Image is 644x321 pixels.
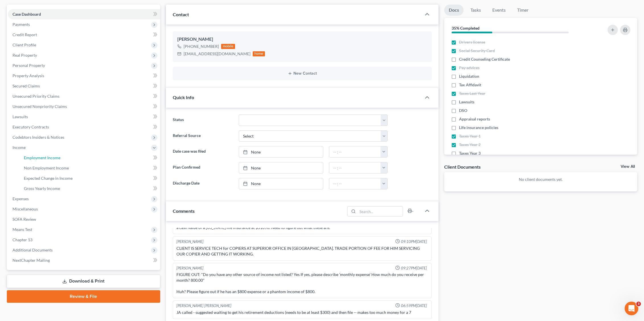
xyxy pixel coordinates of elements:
span: Expected Change in Income [24,176,73,181]
span: Credit Counseling Certificate [459,56,510,62]
a: SOFA Review [8,214,160,224]
a: None [239,178,323,189]
span: Comments [173,208,195,214]
span: Real Property [13,53,37,58]
a: Events [488,5,510,16]
a: View All [621,165,635,169]
span: Appraisal reports [459,116,490,122]
label: Plan Confirmed [170,162,236,173]
a: Review & File [7,290,160,303]
div: Client Documents [444,164,481,170]
span: Lawsuits [13,114,28,119]
p: No client documents yet. [449,177,633,182]
div: [PERSON_NAME] [PERSON_NAME] [176,303,231,308]
span: Codebtors Insiders & Notices [13,135,64,140]
a: Unsecured Priority Claims [8,91,160,101]
a: NextChapter Mailing [8,255,160,265]
span: Unsecured Nonpriority Claims [13,104,67,109]
a: Non Employment Income [19,163,160,173]
div: CLIENT IS SERVICE TECH for COPIERS AT SUPERIOR OFFICE IN [GEOGRAPHIC_DATA]. TRADE PORTION OF FEE ... [176,246,428,257]
a: None [239,162,323,173]
span: Employment Income [24,155,60,160]
span: Secured Claims [13,83,40,88]
iframe: Intercom live chat [625,302,638,315]
label: Discharge Date [170,178,236,189]
span: 06:59PM[DATE] [401,303,427,308]
span: Quick Info [173,95,194,100]
label: Date case was filed [170,146,236,158]
span: SOFA Review [13,217,36,222]
span: Unsecured Priority Claims [13,94,59,99]
label: Status [170,115,236,126]
span: Payments [13,22,30,27]
span: Credit Report [13,32,37,37]
div: FIGURE OUT: "Do you have any other source of income not listed? Yes If yes, please describe 'mont... [176,272,428,295]
a: Credit Report [8,30,160,40]
span: Drivers license [459,39,485,45]
span: Taxes Year 2 [459,142,481,148]
div: [PHONE_NUMBER] [184,44,219,49]
a: Gross Yearly Income [19,183,160,194]
a: Timer [513,5,533,16]
a: Docs [444,5,464,16]
div: JA called - suggested waiting to get his retirement deductions (needs to be at least $300) and th... [176,310,428,315]
input: -- : -- [329,146,381,157]
span: Personal Property [13,63,45,68]
a: None [239,146,323,157]
a: Expected Change in Income [19,173,160,183]
a: Unsecured Nonpriority Claims [8,101,160,112]
span: NextChapter Mailing [13,258,50,263]
span: 09:10PM[DATE] [401,239,427,244]
label: Referral Source [170,130,236,142]
span: Taxes Year 3 [459,150,481,156]
span: Taxes Year 1 [459,133,481,139]
input: Search... [357,206,403,216]
span: Additional Documents [13,248,53,252]
strong: 35% Completed [452,26,480,30]
span: Taxes Last Year [459,91,485,96]
div: [PERSON_NAME] [176,239,203,244]
span: Life insurance policies [459,125,498,130]
span: Client Profile [13,42,36,47]
span: Expenses [13,196,29,201]
span: Miscellaneous [13,206,38,211]
span: Means Test [13,227,32,232]
div: [PERSON_NAME] [176,265,203,271]
a: Lawsuits [8,112,160,122]
span: Income [13,145,26,150]
a: Employment Income [19,153,160,163]
div: mobile [221,44,235,49]
div: home [253,51,265,56]
span: Executory Contracts [13,124,49,129]
a: Case Dashboard [8,9,160,19]
span: Social Security Card [459,48,495,54]
span: 3 [636,302,641,306]
a: Executory Contracts [8,122,160,132]
input: -- : -- [329,178,381,189]
span: 09:27PM[DATE] [401,265,427,271]
span: Case Dashboard [13,12,41,17]
a: Secured Claims [8,81,160,91]
a: Property Analysis [8,71,160,81]
span: Pay advices [459,65,480,71]
div: [EMAIL_ADDRESS][DOMAIN_NAME] [184,51,250,57]
span: Chapter 13 [13,237,32,242]
span: Lawsuits [459,99,474,105]
span: Tax Affidavit [459,82,481,88]
a: Tasks [466,5,485,16]
button: New Contact [177,71,427,76]
span: DSO [459,108,467,113]
span: Gross Yearly Income [24,186,60,191]
span: Liquidation [459,73,479,79]
div: [PERSON_NAME] [177,36,427,43]
span: Non Employment Income [24,165,69,170]
span: Property Analysis [13,73,44,78]
input: -- : -- [329,162,381,173]
span: Contact [173,12,189,17]
a: Download & Print [7,275,160,288]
